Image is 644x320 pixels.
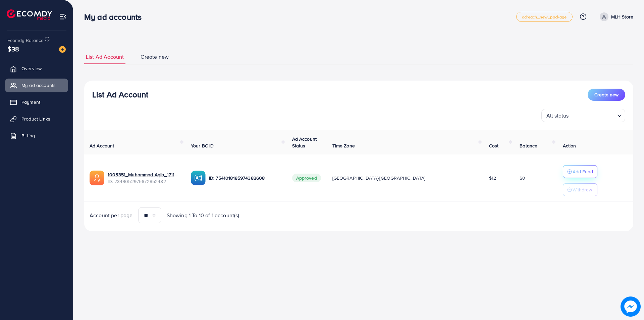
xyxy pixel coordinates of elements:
[573,168,593,176] p: Add Fund
[108,171,180,178] a: 1005351_Muhammad Aqib_1711084760817
[90,171,104,185] img: ic-ads-acc.e4c84228.svg
[7,9,52,20] img: logo
[292,174,321,182] span: Approved
[332,142,355,149] span: Time Zone
[588,89,625,101] button: Create new
[84,12,147,22] h3: My ad accounts
[59,13,67,20] img: menu
[597,12,633,21] a: MLH Store
[209,174,281,182] p: ID: 7541018185974382608
[516,12,573,22] a: adreach_new_package
[90,142,114,149] span: Ad Account
[21,99,40,105] span: Payment
[7,37,44,44] span: Ecomdy Balance
[191,171,206,185] img: ic-ba-acc.ded83a64.svg
[522,15,567,19] span: adreach_new_package
[191,142,214,149] span: Your BC ID
[86,53,124,61] span: List Ad Account
[5,79,68,92] a: My ad accounts
[141,53,169,61] span: Create new
[108,171,180,185] div: <span class='underline'>1005351_Muhammad Aqib_1711084760817</span></br>7349052975672852482
[59,46,66,53] img: image
[520,142,537,149] span: Balance
[21,116,50,122] span: Product Links
[520,175,525,181] span: $0
[292,136,317,149] span: Ad Account Status
[21,132,35,139] span: Billing
[108,178,180,185] span: ID: 7349052975672852482
[541,109,625,122] div: Search for option
[5,95,68,109] a: Payment
[7,44,19,54] span: $38
[5,112,68,126] a: Product Links
[92,90,148,99] h3: List Ad Account
[611,13,633,21] p: MLH Store
[90,212,133,219] span: Account per page
[573,186,592,194] p: Withdraw
[571,109,614,121] input: Search for option
[5,129,68,142] a: Billing
[563,142,576,149] span: Action
[489,142,499,149] span: Cost
[167,212,239,219] span: Showing 1 To 10 of 1 account(s)
[21,82,56,89] span: My ad accounts
[563,165,597,178] button: Add Fund
[621,296,641,317] img: image
[563,183,597,196] button: Withdraw
[489,175,496,181] span: $12
[5,62,68,75] a: Overview
[545,111,570,121] span: All status
[332,175,426,181] span: [GEOGRAPHIC_DATA]/[GEOGRAPHIC_DATA]
[21,65,42,72] span: Overview
[594,91,619,98] span: Create new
